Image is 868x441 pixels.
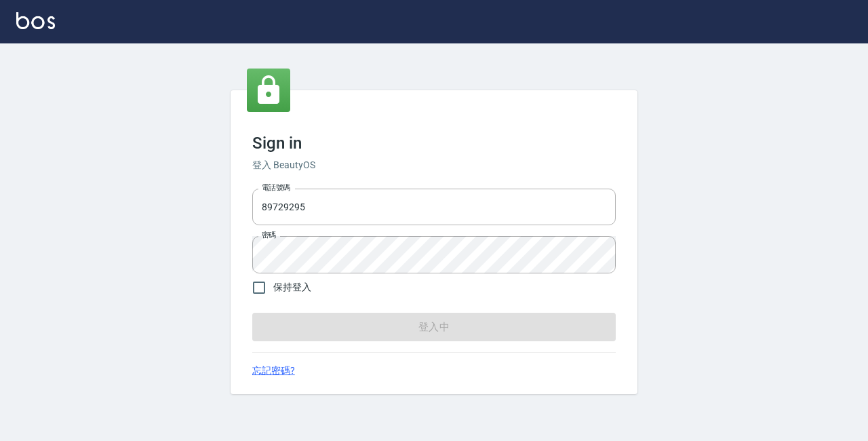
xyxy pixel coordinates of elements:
[252,158,616,172] h6: 登入 BeautyOS
[262,230,276,240] label: 密碼
[273,280,311,294] span: 保持登入
[252,364,295,378] a: 忘記密碼?
[16,12,55,29] img: Logo
[262,183,290,193] label: 電話號碼
[252,134,616,153] h3: Sign in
